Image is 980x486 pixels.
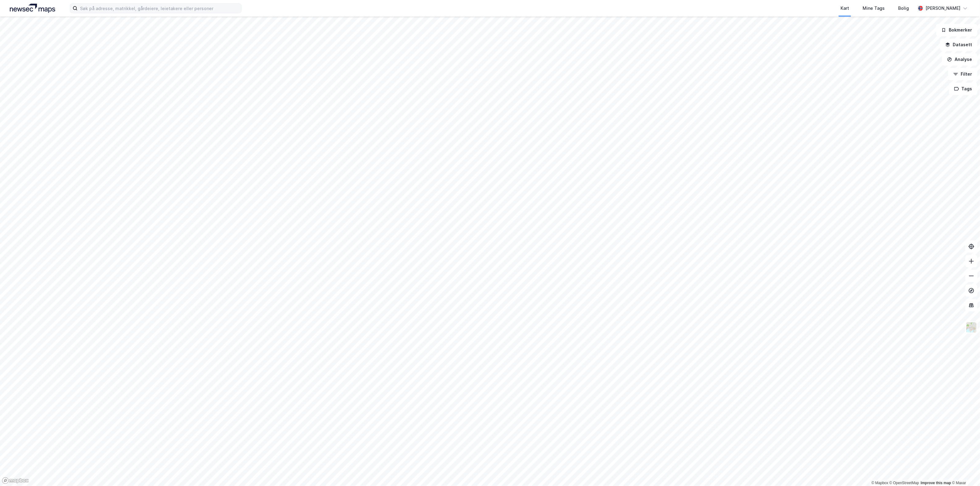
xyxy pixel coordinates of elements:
[949,457,980,486] iframe: Chat Widget
[841,5,849,12] div: Kart
[863,5,885,12] div: Mine Tags
[78,4,241,13] input: Søk på adresse, matrikkel, gårdeiere, leietakere eller personer
[10,4,55,13] img: logo.a4113a55bc3d86da70a041830d287a7e.svg
[925,5,960,12] div: [PERSON_NAME]
[898,5,909,12] div: Bolig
